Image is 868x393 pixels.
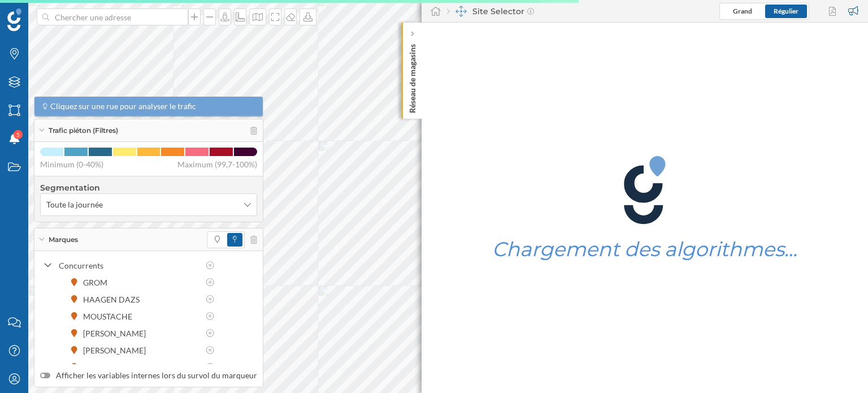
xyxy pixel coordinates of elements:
span: Trafic piéton (Filtres) [49,126,118,136]
label: Afficher les variables internes lors du survol du marqueur [40,370,257,381]
div: Site Selector [447,6,534,17]
span: Cliquez sur une rue pour analyser le trafic [50,101,196,112]
span: Minimum (0-40%) [40,159,103,170]
span: Toute la journée [46,199,103,210]
div: Concurrents [59,260,199,271]
span: Maximum (99,7-100%) [177,159,257,170]
h4: Segmentation [40,182,257,193]
p: Réseau de magasins [407,40,418,113]
span: 5 [16,129,20,140]
div: [PERSON_NAME] [83,344,151,356]
h1: Chargement des algorithmes… [492,239,797,260]
div: [PERSON_NAME] [83,327,151,339]
img: dashboards-manager.svg [455,6,467,17]
span: Grand [733,7,752,15]
div: HAAGEN DAZS [83,293,145,305]
span: Marques [49,235,78,245]
div: MOUSTACHE [83,310,138,322]
span: Assistance [18,8,73,18]
div: No Brand ice cream shop [83,361,177,373]
img: Logo Geoblink [7,8,21,31]
span: Régulier [774,7,798,15]
div: GROM [83,277,113,288]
